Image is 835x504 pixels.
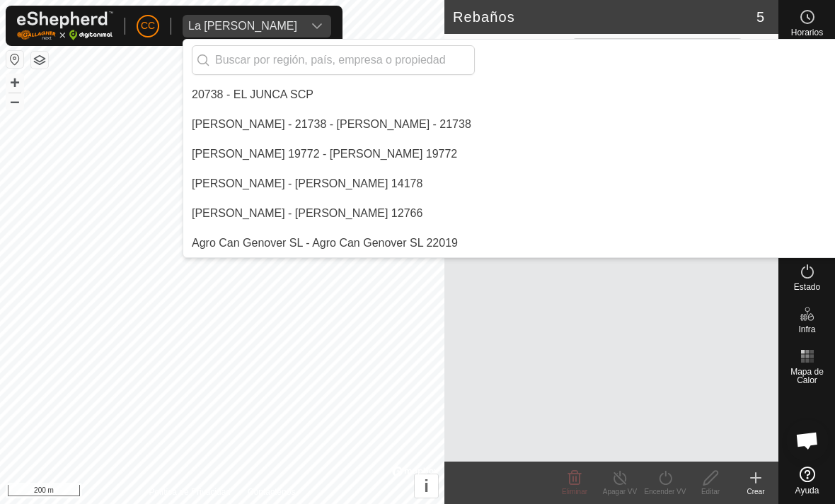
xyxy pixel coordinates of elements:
div: Encender VV [643,486,688,497]
button: – [6,93,23,110]
div: dropdown trigger [303,15,331,37]
button: i [415,474,438,498]
a: Contáctenos [248,486,295,498]
span: La Blaqueria [183,15,303,37]
div: [PERSON_NAME] 19772 - [PERSON_NAME] 19772 [192,146,457,163]
div: Crear [733,486,778,497]
img: Logo Gallagher [17,11,113,40]
span: Ayuda [795,486,819,495]
span: CC [141,18,155,33]
a: Ayuda [779,461,835,500]
div: Editar [688,486,733,497]
span: Infra [798,325,815,334]
div: Chat abierto [786,419,829,462]
span: 5 [756,6,764,28]
div: La [PERSON_NAME] [188,20,297,32]
span: Estado [794,283,820,291]
input: Buscar por región, país, empresa o propiedad [192,45,475,75]
button: Restablecer Mapa [6,51,23,68]
span: Mapa de Calor [783,368,831,385]
span: Eliminar [562,488,587,496]
div: Agro Can Genover SL - Agro Can Genover SL 22019 [192,235,458,252]
h2: Rebaños [453,8,756,25]
button: Capas del Mapa [31,52,48,69]
div: [PERSON_NAME] - [PERSON_NAME] 14178 [192,175,422,192]
button: + [6,74,23,91]
div: 20738 - EL JUNCA SCP [192,86,313,103]
a: Política de Privacidad [149,486,231,498]
div: [PERSON_NAME] - 21738 - [PERSON_NAME] - 21738 [192,116,471,133]
span: i [424,476,429,496]
span: Horarios [791,28,823,37]
div: Apagar VV [597,486,643,497]
div: [PERSON_NAME] - [PERSON_NAME] 12766 [192,205,422,222]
